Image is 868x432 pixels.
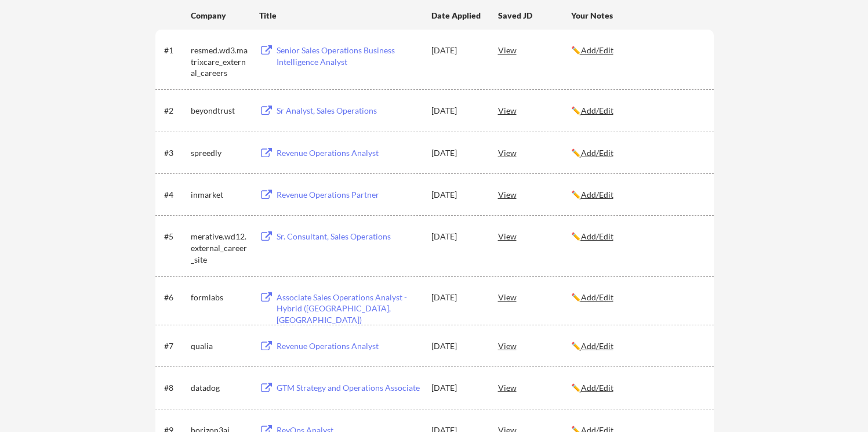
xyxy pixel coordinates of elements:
div: ✏️ [571,292,703,303]
div: Senior Sales Operations Business Intelligence Analyst [277,45,420,67]
div: Title [259,10,420,21]
div: datadog [191,382,249,394]
div: Sr Analyst, Sales Operations [277,105,420,117]
div: View [498,142,571,163]
div: Saved JD [498,5,571,26]
div: ✏️ [571,340,703,352]
div: View [498,226,571,246]
u: Add/Edit [581,190,613,199]
div: GTM Strategy and Operations Associate [277,382,420,394]
div: #2 [164,105,187,117]
div: Revenue Operations Partner [277,189,420,201]
div: [DATE] [431,292,482,303]
u: Add/Edit [581,231,613,241]
div: View [498,286,571,307]
u: Add/Edit [581,148,613,158]
div: #1 [164,45,187,56]
div: Sr. Consultant, Sales Operations [277,231,420,242]
u: Add/Edit [581,292,613,302]
div: #4 [164,189,187,201]
div: ✏️ [571,231,703,242]
div: beyondtrust [191,105,249,117]
div: View [498,184,571,205]
div: Revenue Operations Analyst [277,147,420,159]
div: #3 [164,147,187,159]
div: resmed.wd3.matrixcare_external_careers [191,45,249,79]
div: View [498,335,571,356]
div: ✏️ [571,189,703,201]
div: [DATE] [431,189,482,201]
div: ✏️ [571,147,703,159]
div: #6 [164,292,187,303]
div: [DATE] [431,147,482,159]
u: Add/Edit [581,341,613,351]
div: [DATE] [431,45,482,56]
div: [DATE] [431,231,482,242]
div: Your Notes [571,10,703,21]
div: formlabs [191,292,249,303]
div: Company [191,10,249,21]
div: Associate Sales Operations Analyst - Hybrid ([GEOGRAPHIC_DATA], [GEOGRAPHIC_DATA]) [277,292,420,326]
div: [DATE] [431,105,482,117]
div: [DATE] [431,340,482,352]
div: View [498,377,571,398]
div: #7 [164,340,187,352]
div: inmarket [191,189,249,201]
div: ✏️ [571,105,703,117]
u: Add/Edit [581,45,613,55]
div: ✏️ [571,45,703,56]
u: Add/Edit [581,383,613,393]
div: [DATE] [431,382,482,394]
div: View [498,39,571,60]
div: Date Applied [431,10,482,21]
div: ✏️ [571,382,703,394]
u: Add/Edit [581,106,613,115]
div: #8 [164,382,187,394]
div: qualia [191,340,249,352]
div: #5 [164,231,187,242]
div: merative.wd12.external_career_site [191,231,249,265]
div: Revenue Operations Analyst [277,340,420,352]
div: spreedly [191,147,249,159]
div: View [498,100,571,121]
